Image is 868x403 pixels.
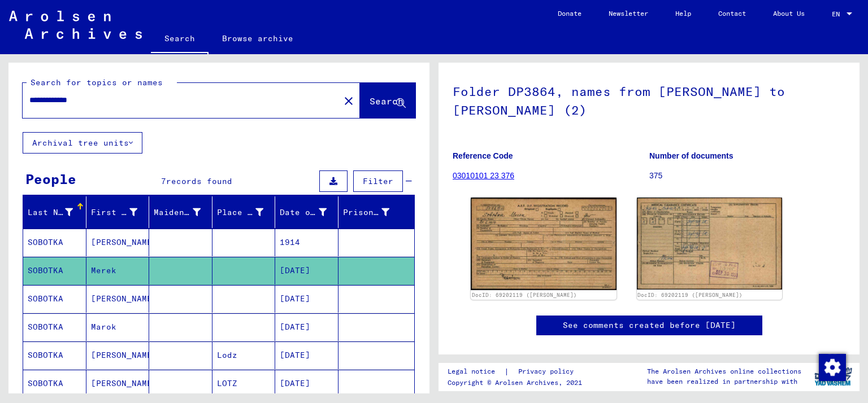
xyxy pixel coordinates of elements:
p: have been realized in partnership with [647,376,801,387]
a: See comments created before [DATE] [563,319,736,331]
a: Search [151,25,209,54]
h1: Folder DP3864, names from [PERSON_NAME] to [PERSON_NAME] (2) [453,65,845,134]
a: Browse archive [209,25,307,52]
mat-cell: SOBOTKA [23,229,86,256]
mat-label: Search for topics or names [31,77,163,87]
span: EN [832,10,844,18]
div: First Name [91,203,152,221]
mat-cell: Merek [86,257,150,284]
mat-cell: SOBOTKA [23,313,86,341]
div: Last Name [28,207,73,218]
div: Place of Birth [217,207,264,218]
img: 001.jpg [471,198,617,290]
mat-icon: close [342,94,355,108]
mat-header-cell: Date of Birth [275,196,338,228]
mat-cell: [DATE] [275,341,338,369]
mat-cell: LOTZ [212,370,276,397]
div: Prisoner # [343,207,390,218]
mat-header-cell: Place of Birth [212,196,276,228]
img: Arolsen_neg.svg [9,11,142,39]
mat-cell: SOBOTKA [23,370,86,397]
mat-header-cell: Last Name [23,196,86,228]
div: Maiden Name [154,203,215,221]
mat-cell: [DATE] [275,285,338,313]
mat-cell: [DATE] [275,313,338,341]
a: Legal notice [448,366,504,378]
mat-header-cell: First Name [86,196,150,228]
button: Search [360,83,415,118]
div: Place of Birth [217,203,278,221]
div: | [448,366,587,378]
mat-cell: Lodz [212,341,276,369]
mat-cell: [PERSON_NAME] [86,285,150,313]
p: Copyright © Arolsen Archives, 2021 [448,378,587,388]
a: DocID: 69202119 ([PERSON_NAME]) [637,292,743,298]
span: Search [370,95,403,107]
mat-cell: 1914 [275,229,338,256]
mat-cell: [DATE] [275,370,338,397]
b: Number of documents [649,151,734,160]
mat-cell: SOBOTKA [23,257,86,284]
p: 375 [649,170,845,182]
p: The Arolsen Archives online collections [647,366,801,376]
div: Change consent [818,353,845,380]
button: Archival tree units [23,132,142,154]
img: Change consent [819,354,846,381]
mat-cell: [PERSON_NAME] [86,341,150,369]
div: People [25,169,76,189]
span: records found [166,176,232,186]
button: Filter [353,170,403,192]
button: Clear [337,89,360,112]
mat-cell: Marok [86,313,150,341]
div: Prisoner # [343,203,404,221]
mat-cell: [DATE] [275,257,338,284]
span: Filter [363,176,393,186]
b: Reference Code [453,151,513,160]
mat-cell: SOBOTKA [23,285,86,313]
mat-cell: [PERSON_NAME] [86,370,150,397]
a: 03010101 23 376 [453,171,514,180]
img: yv_logo.png [812,362,854,391]
img: 002.jpg [637,198,783,290]
div: First Name [91,207,138,218]
div: Date of Birth [280,203,341,221]
div: Last Name [28,203,87,221]
div: Date of Birth [280,207,327,218]
a: Privacy policy [509,366,587,378]
div: Maiden Name [154,207,201,218]
a: DocID: 69202119 ([PERSON_NAME]) [472,292,577,298]
mat-cell: [PERSON_NAME] [86,229,150,256]
span: 7 [161,176,166,186]
mat-header-cell: Maiden Name [149,196,212,228]
mat-cell: SOBOTKA [23,341,86,369]
mat-header-cell: Prisoner # [338,196,415,228]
